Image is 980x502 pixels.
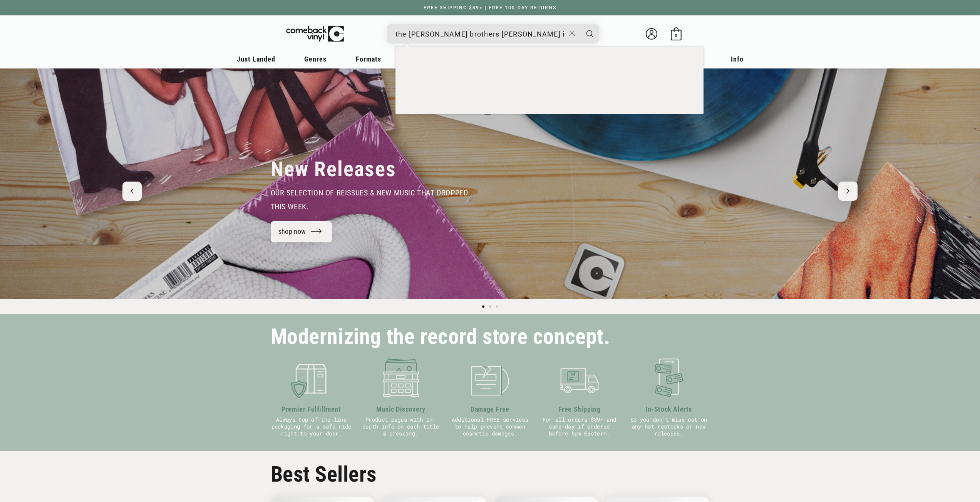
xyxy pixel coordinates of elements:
[304,55,327,63] span: Genres
[628,416,710,437] p: So you don't miss out on any hot restocks or new releases.
[395,26,565,42] input: When autocomplete results are available use up and down arrows to review and enter to select
[494,303,501,310] button: Load slide 3 of 3
[580,24,600,43] button: Search
[449,416,531,437] p: Additional FREE services to help prevent common cosmetic damages.
[237,55,275,63] span: Just Landed
[122,182,142,201] button: Previous slide
[731,55,744,63] span: Info
[416,5,564,10] a: FREE SHIPPING $89+ | FREE 100-DAY RETURNS
[271,462,710,487] h2: Best Sellers
[271,404,352,414] h3: Premier Fulfillment
[271,328,610,346] h2: Modernizing the record store concept.
[628,404,710,414] h3: In-Stock Alerts
[675,33,677,38] span: 0
[539,404,620,414] h3: Free Shipping
[838,182,858,201] button: Next slide
[360,416,442,437] p: Product pages with in-depth info on each title & pressing.
[271,416,352,437] p: Always top-of-the-line packaging for a safe ride right to your door.
[360,404,442,414] h3: Music Discovery
[356,55,381,63] span: Formats
[565,25,579,42] button: Close
[271,188,468,211] span: our selection of reissues & new music that dropped this week.
[271,157,396,182] h2: New Releases
[487,303,494,310] button: Load slide 2 of 3
[539,416,620,437] p: For all orders $89+ and same-day if ordered before 5pm Eastern.
[480,303,487,310] button: Load slide 1 of 3
[387,24,599,43] div: Search
[449,404,531,414] h3: Damage Free
[271,221,332,242] a: shop now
